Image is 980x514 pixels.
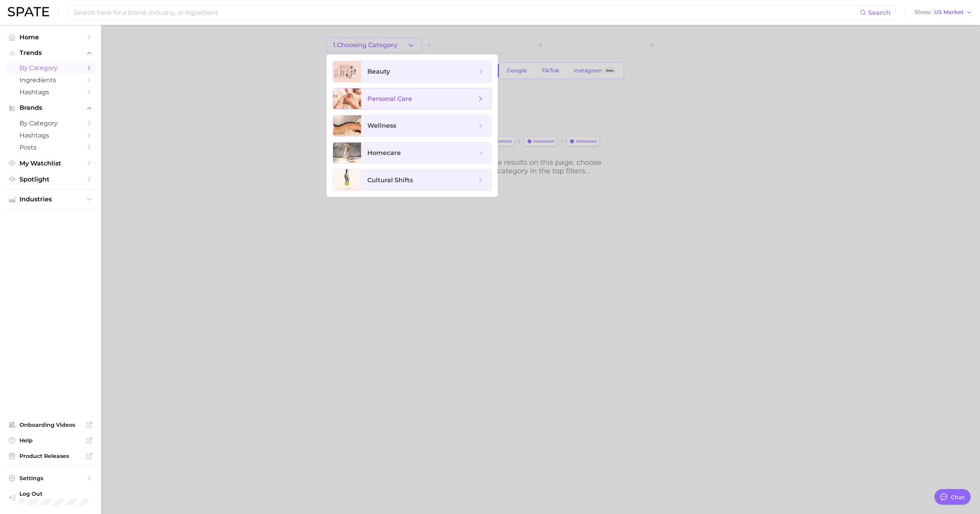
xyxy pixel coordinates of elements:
[6,141,95,153] a: Posts
[367,68,390,75] span: beauty
[19,144,82,151] span: Posts
[19,132,82,139] span: Hashtags
[19,160,82,167] span: My Watchlist
[19,76,82,84] span: Ingredients
[6,419,95,431] a: Onboarding Videos
[19,490,91,497] span: Log Out
[6,31,95,43] a: Home
[367,149,401,157] span: homecare
[868,9,890,16] span: Search
[8,7,49,16] img: SPATE
[19,120,82,127] span: by Category
[934,10,964,14] span: US Market
[367,176,413,184] span: cultural shifts
[73,6,860,19] input: Search here for a brand, industry, or ingredient
[19,64,82,72] span: by Category
[915,10,932,14] span: Show
[326,55,498,197] ul: 1.Choosing Category
[367,95,412,102] span: personal care
[19,452,82,459] span: Product Releases
[913,7,974,18] button: ShowUS Market
[19,176,82,183] span: Spotlight
[6,47,95,59] button: Trends
[367,122,396,129] span: wellness
[19,33,82,41] span: Home
[6,62,95,74] a: by Category
[6,117,95,129] a: by Category
[6,129,95,141] a: Hashtags
[19,49,82,56] span: Trends
[6,102,95,114] button: Brands
[19,104,82,111] span: Brands
[6,74,95,86] a: Ingredients
[6,157,95,169] a: My Watchlist
[19,88,82,96] span: Hashtags
[6,435,95,446] a: Help
[6,450,95,462] a: Product Releases
[19,196,82,203] span: Industries
[6,194,95,205] button: Industries
[6,173,95,185] a: Spotlight
[19,437,82,444] span: Help
[6,472,95,484] a: Settings
[19,421,82,428] span: Onboarding Videos
[19,475,82,482] span: Settings
[6,86,95,98] a: Hashtags
[6,488,95,508] a: Log out. Currently logged in with e-mail dgauld@soldejaneiro.com.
